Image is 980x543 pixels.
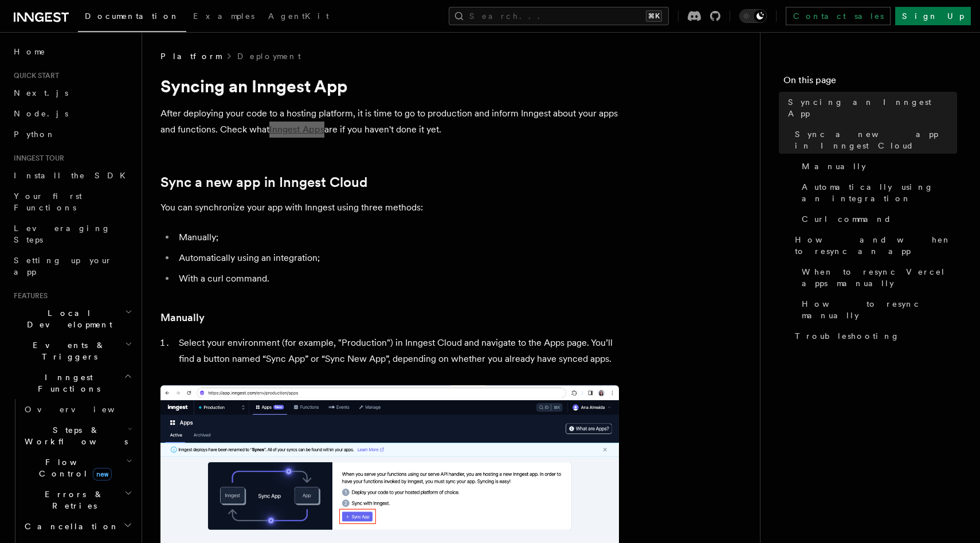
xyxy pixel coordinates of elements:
[9,307,125,330] span: Local Development
[20,399,135,420] a: Overview
[9,186,135,218] a: Your first Functions
[20,484,135,516] button: Errors & Retries
[160,76,619,96] h1: Syncing an Inngest App
[160,106,619,138] p: After deploying your code to a hosting platform, it is time to go to production and inform Innges...
[261,3,336,31] a: AgentKit
[175,271,619,287] li: With a curl command.
[9,71,59,80] span: Quick start
[14,256,112,276] span: Setting up your app
[237,50,301,62] a: Deployment
[14,130,56,139] span: Python
[14,109,68,118] span: Node.js
[790,229,957,261] a: How and when to resync an app
[78,3,186,32] a: Documentation
[9,367,135,399] button: Inngest Functions
[160,50,221,62] span: Platform
[14,46,46,57] span: Home
[9,103,135,124] a: Node.js
[895,7,971,25] a: Sign Up
[175,229,619,245] li: Manually;
[802,266,957,289] span: When to resync Vercel apps manually
[795,128,957,151] span: Sync a new app in Inngest Cloud
[783,92,957,124] a: Syncing an Inngest App
[9,154,64,163] span: Inngest tour
[795,234,957,257] span: How and when to resync an app
[786,7,891,25] a: Contact sales
[802,298,957,321] span: How to resync manually
[9,303,135,335] button: Local Development
[797,156,957,177] a: Manually
[797,294,957,326] a: How to resync manually
[788,96,957,119] span: Syncing an Inngest App
[9,250,135,282] a: Setting up your app
[193,11,254,21] span: Examples
[268,11,329,21] span: AgentKit
[269,124,324,135] a: Inngest Apps
[790,326,957,346] a: Troubleshooting
[160,200,619,216] p: You can synchronize your app with Inngest using three methods:
[9,218,135,250] a: Leveraging Steps
[9,339,125,362] span: Events & Triggers
[795,330,900,342] span: Troubleshooting
[93,468,112,481] span: new
[186,3,261,31] a: Examples
[160,174,367,190] a: Sync a new app in Inngest Cloud
[175,335,619,367] li: Select your environment (for example, "Production") in Inngest Cloud and navigate to the Apps pag...
[20,489,124,511] span: Errors & Retries
[9,83,135,103] a: Next.js
[20,452,135,484] button: Flow Controlnew
[449,7,669,25] button: Search...⌘K
[790,124,957,156] a: Sync a new app in Inngest Cloud
[802,181,957,204] span: Automatically using an integration
[797,209,957,229] a: Curl command
[802,161,866,172] span: Manually
[9,291,48,300] span: Features
[9,335,135,367] button: Events & Triggers
[175,250,619,266] li: Automatically using an integration;
[739,9,767,23] button: Toggle dark mode
[85,11,179,21] span: Documentation
[797,261,957,294] a: When to resync Vercel apps manually
[646,10,662,22] kbd: ⌘K
[797,177,957,209] a: Automatically using an integration
[9,124,135,144] a: Python
[20,420,135,452] button: Steps & Workflows
[9,165,135,186] a: Install the SDK
[783,73,957,92] h4: On this page
[9,41,135,62] a: Home
[9,372,124,394] span: Inngest Functions
[25,405,143,414] span: Overview
[20,424,128,447] span: Steps & Workflows
[20,516,135,537] button: Cancellation
[802,213,892,225] span: Curl command
[14,171,132,180] span: Install the SDK
[14,224,111,244] span: Leveraging Steps
[20,456,126,479] span: Flow Control
[14,88,68,97] span: Next.js
[14,192,82,212] span: Your first Functions
[160,310,205,326] a: Manually
[20,521,119,532] span: Cancellation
